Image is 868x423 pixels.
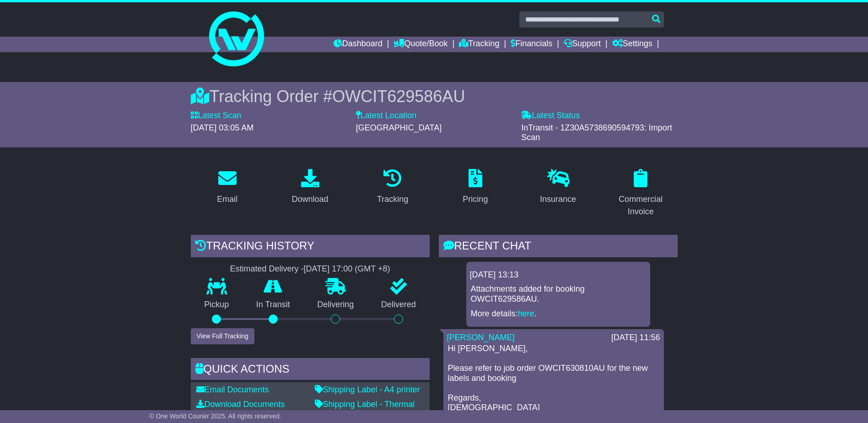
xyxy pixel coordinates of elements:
p: In Transit [243,300,304,310]
a: here [518,309,534,318]
a: Shipping Label - A4 printer [315,385,420,394]
div: [DATE] 13:13 [470,270,647,280]
div: Tracking Order # [191,87,678,106]
p: Attachments added for booking OWCIT629586AU. [471,284,646,304]
a: Insurance [534,166,582,209]
a: Shipping Label - Thermal printer [315,400,415,419]
div: [DATE] 17:00 (GMT +8) [304,264,390,274]
p: Pickup [191,300,243,310]
p: Delivering [304,300,368,310]
a: Dashboard [334,37,383,52]
div: Quick Actions [191,358,430,383]
div: Download [291,193,328,206]
a: Download Documents [196,400,285,409]
a: Settings [612,37,652,52]
a: Financials [511,37,552,52]
div: [DATE] 11:56 [611,333,660,343]
span: OWCIT629586AU [332,87,465,106]
a: Quote/Book [394,37,447,52]
label: Latest Scan [191,111,242,121]
span: [DATE] 03:05 AM [191,123,254,132]
a: Download [286,166,334,209]
div: Email [217,193,237,206]
div: Tracking [377,193,408,206]
span: [GEOGRAPHIC_DATA] [356,123,442,132]
div: Commercial Invoice [610,193,672,218]
div: Estimated Delivery - [191,264,430,274]
a: [PERSON_NAME] [447,333,515,342]
div: Insurance [540,193,576,206]
div: RECENT CHAT [439,235,678,260]
a: Email [211,166,243,209]
div: Pricing [463,193,488,206]
p: Delivered [367,300,430,310]
label: Latest Location [356,111,416,121]
a: Pricing [457,166,494,209]
p: Hi [PERSON_NAME], Please refer to job order OWCIT630810AU for the new labels and booking Regards,... [448,344,659,413]
label: Latest Status [521,111,580,121]
a: Tracking [371,166,414,209]
a: Commercial Invoice [604,166,678,221]
button: View Full Tracking [191,328,254,344]
span: InTransit - 1Z30A5738690594793: Import Scan [521,123,672,142]
a: Support [564,37,601,52]
p: More details: . [471,309,646,319]
a: Tracking [459,37,499,52]
a: Email Documents [196,385,269,394]
span: © One World Courier 2025. All rights reserved. [149,412,281,420]
div: Tracking history [191,235,430,260]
